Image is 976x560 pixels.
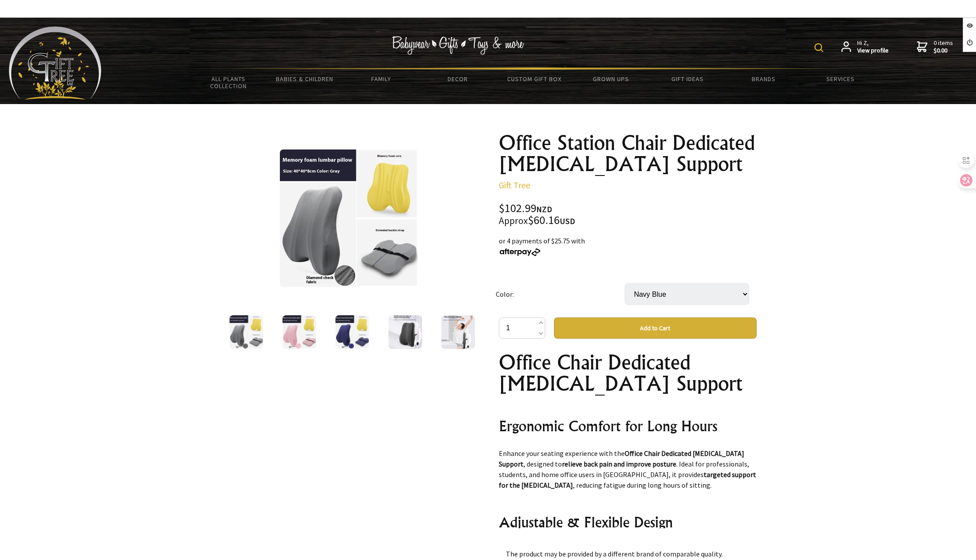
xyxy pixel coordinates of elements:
a: 0 items$0.00 [917,39,953,55]
img: Office Station Chair Dedicated Lumbar Support [388,315,422,349]
a: Grown Ups [573,70,649,88]
a: Brands [726,70,802,88]
h2: Ergonomic Comfort for Long Hours [499,415,757,437]
img: Office Station Chair Dedicated Lumbar Support [280,149,418,287]
img: product search [814,43,823,52]
p: Enhance your seating experience with the , designed to . Ideal for professionals, students, and h... [499,448,757,490]
span: 0 items [934,39,953,55]
h2: Adjustable & Flexible Design [499,511,757,533]
h1: Office Chair Dedicated [MEDICAL_DATA] Support [499,352,757,394]
strong: relieve back pain and improve posture [562,459,676,468]
a: Hi Z,View profile [841,39,889,55]
strong: targeted support for the [MEDICAL_DATA] [499,470,756,489]
h1: Office Station Chair Dedicated [MEDICAL_DATA] Support [499,132,757,175]
a: Babies & Children [267,70,343,88]
div: or 4 payments of $25.75 with [499,235,757,257]
a: Decor [419,70,496,88]
img: Office Station Chair Dedicated Lumbar Support [441,315,475,349]
img: Office Station Chair Dedicated Lumbar Support [335,315,369,349]
div: $102.99 $60.16 [499,203,757,227]
img: Babyware - Gifts - Toys and more... [9,26,102,100]
a: Gift Tree [499,179,530,190]
a: Family [343,70,419,88]
td: Color: [496,271,625,317]
div: [MEDICAL_DATA] support×1pc [499,352,757,528]
img: Babywear - Gifts - Toys & more [392,36,524,55]
button: Add to Cart [554,317,757,339]
a: Services [802,70,878,88]
span: NZD [536,204,552,214]
img: Office Station Chair Dedicated Lumbar Support [230,315,263,349]
strong: View profile [857,47,889,55]
span: Hi Z, [857,39,889,55]
img: Afterpay [499,248,541,256]
span: USD [560,216,575,226]
a: Gift Ideas [649,70,725,88]
a: All Plants Collection [190,70,267,95]
small: Approx [499,215,528,227]
strong: $0.00 [934,47,953,55]
img: Office Station Chair Dedicated Lumbar Support [283,315,316,349]
strong: Office Chair Dedicated [MEDICAL_DATA] Support [499,449,744,468]
a: Custom Gift Box [496,70,573,88]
